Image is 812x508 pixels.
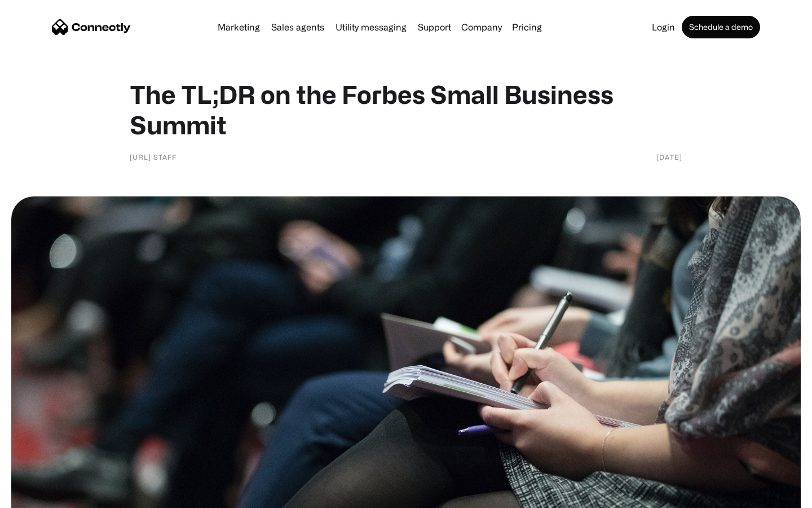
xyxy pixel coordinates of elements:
[647,23,679,32] a: Login
[507,23,546,32] a: Pricing
[656,151,682,163] div: [DATE]
[682,16,760,38] a: Schedule a demo
[331,23,411,32] a: Utility messaging
[130,151,176,163] div: [URL] Staff
[413,23,456,32] a: Support
[23,488,68,504] ul: Language list
[213,23,264,32] a: Marketing
[461,19,502,35] div: Company
[130,79,682,140] h1: The TL;DR on the Forbes Small Business Summit
[267,23,329,32] a: Sales agents
[11,488,68,504] aside: Language selected: English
